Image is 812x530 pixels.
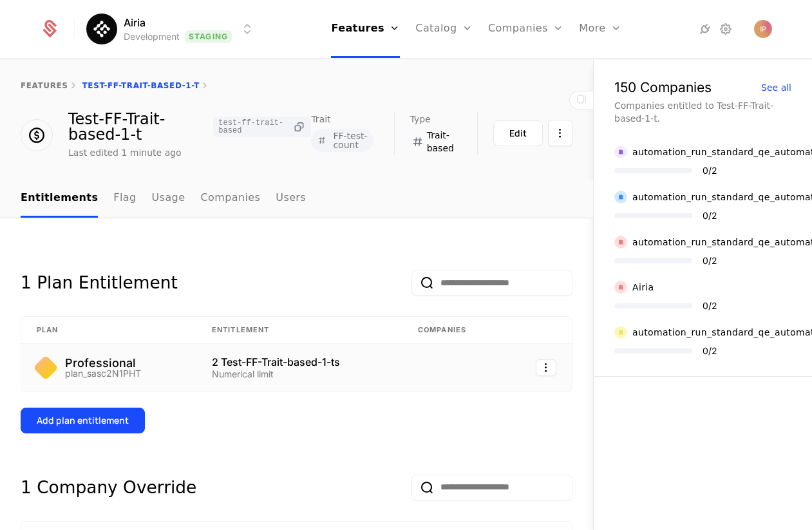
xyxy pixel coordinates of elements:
[402,317,505,344] th: Companies
[21,408,145,433] button: Add plan entitlement
[21,317,196,344] th: Plan
[614,146,627,158] img: automation_run_standard_qe_automation_1pf81
[21,81,68,90] a: features
[703,256,717,265] div: 0 / 2
[90,15,255,43] button: Select environment
[65,369,141,378] div: plan_sasc2N1PHT
[493,120,543,146] button: Edit
[212,357,387,367] div: 2 Test-FF-Trait-based-1-ts
[536,359,556,376] button: Select action
[21,475,196,500] div: 1 Company Override
[632,281,654,294] div: Airia
[86,14,117,44] img: Airia
[614,191,627,203] img: automation_run_standard_qe_automation_3e75h
[614,281,627,294] img: Airia
[124,15,146,30] span: Airia
[152,180,185,218] a: Usage
[548,120,572,146] button: Select action
[718,21,733,37] a: Settings
[113,180,136,218] a: Flag
[509,127,527,140] div: Edit
[68,111,311,142] div: Test-FF-Trait-based-1-t
[21,180,306,218] ul: Choose Sub Page
[614,236,627,249] img: automation_run_standard_qe_automation_7pon6
[333,131,368,149] span: FF-test-count
[21,270,178,296] div: 1 Plan Entitlement
[212,370,387,379] div: Numerical limit
[21,180,572,218] nav: Main
[754,20,772,38] img: Ivana Popova
[21,180,98,218] a: Entitlements
[703,166,717,175] div: 0 / 2
[614,326,627,339] img: automation_run_standard_qe_automation_117o1
[703,301,717,310] div: 0 / 2
[614,99,791,125] div: Companies entitled to Test-FF-Trait-based-1-t.
[68,146,182,159] div: Last edited 1 minute ago
[703,211,717,220] div: 0 / 2
[200,180,260,218] a: Companies
[427,129,457,155] span: Trait-based
[614,80,712,94] div: 150 Companies
[754,20,772,38] button: Open user button
[703,346,717,355] div: 0 / 2
[185,30,232,43] span: Staging
[410,115,431,124] span: Type
[65,357,141,369] div: Professional
[218,119,287,135] span: test-ff-trait-based
[124,30,180,43] div: Development
[761,83,791,92] div: See all
[311,115,330,124] span: Trait
[196,317,402,344] th: Entitlement
[276,180,306,218] a: Users
[37,414,129,427] div: Add plan entitlement
[697,21,713,37] a: Integrations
